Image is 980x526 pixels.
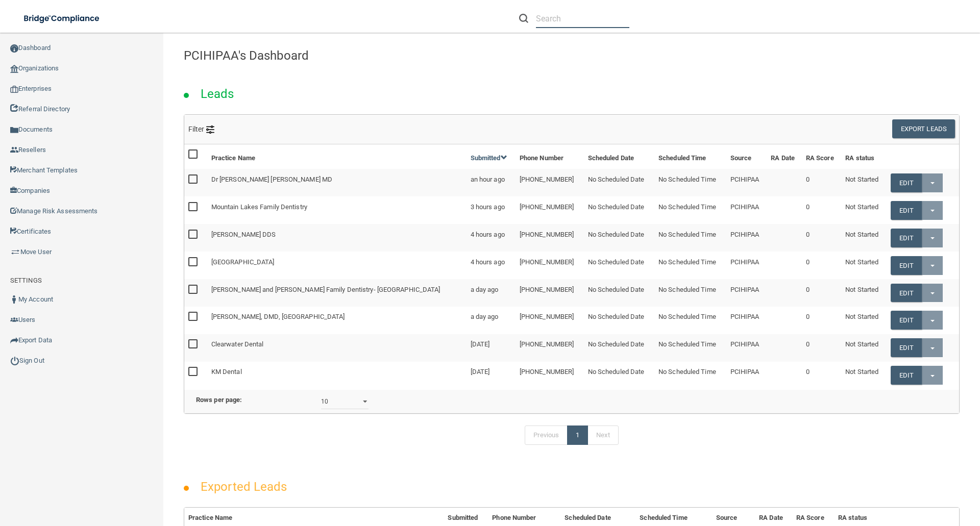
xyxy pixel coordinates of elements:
[584,362,654,389] td: No Scheduled Date
[10,65,18,73] img: organization-icon.f8decf85.png
[516,334,584,362] td: [PHONE_NUMBER]
[584,252,654,279] td: No Scheduled Date
[767,144,802,169] th: RA Date
[206,126,214,134] img: icon-filter@2x.21656d0b.png
[207,144,467,169] th: Practice Name
[841,196,887,224] td: Not Started
[10,356,19,365] img: ic_power_dark.7ecde6b1.png
[516,362,584,389] td: [PHONE_NUMBER]
[467,224,516,252] td: 4 hours ago
[584,196,654,224] td: No Scheduled Date
[891,256,922,275] a: Edit
[841,144,887,169] th: RA status
[891,229,922,247] a: Edit
[467,196,516,224] td: 3 hours ago
[467,252,516,279] td: 4 hours ago
[841,279,887,307] td: Not Started
[188,125,214,133] span: Filter
[726,279,767,307] td: PCIHIPAA
[207,169,467,196] td: Dr [PERSON_NAME] [PERSON_NAME] MD
[891,173,922,192] a: Edit
[584,169,654,196] td: No Scheduled Date
[802,362,841,389] td: 0
[802,279,841,307] td: 0
[190,472,297,501] h2: Exported Leads
[10,295,18,304] img: ic_user_dark.df1a06c3.png
[10,126,18,134] img: icon-documents.8dae5593.png
[726,252,767,279] td: PCIHIPAA
[467,307,516,334] td: a day ago
[654,224,726,252] td: No Scheduled Time
[207,196,467,224] td: Mountain Lakes Family Dentistry
[587,425,618,445] a: Next
[654,362,726,389] td: No Scheduled Time
[536,9,629,28] input: Search
[584,279,654,307] td: No Scheduled Date
[726,334,767,362] td: PCIHIPAA
[516,144,584,169] th: Phone Number
[726,144,767,169] th: Source
[10,316,18,324] img: icon-users.e205127d.png
[654,307,726,334] td: No Scheduled Time
[891,311,922,330] a: Edit
[516,169,584,196] td: [PHONE_NUMBER]
[467,334,516,362] td: [DATE]
[516,252,584,279] td: [PHONE_NUMBER]
[516,196,584,224] td: [PHONE_NUMBER]
[802,224,841,252] td: 0
[802,334,841,362] td: 0
[802,252,841,279] td: 0
[207,334,467,362] td: Clearwater Dental
[841,307,887,334] td: Not Started
[516,279,584,307] td: [PHONE_NUMBER]
[467,169,516,196] td: an hour ago
[726,307,767,334] td: PCIHIPAA
[802,169,841,196] td: 0
[841,252,887,279] td: Not Started
[10,336,18,344] img: icon-export.b9366987.png
[654,169,726,196] td: No Scheduled Time
[891,338,922,357] a: Edit
[841,362,887,389] td: Not Started
[10,44,18,53] img: ic_dashboard_dark.d01f4a41.png
[584,334,654,362] td: No Scheduled Date
[891,366,922,385] a: Edit
[841,334,887,362] td: Not Started
[654,144,726,169] th: Scheduled Time
[207,224,467,252] td: [PERSON_NAME] DDS
[802,196,841,224] td: 0
[207,362,467,389] td: KM Dental
[467,362,516,389] td: [DATE]
[584,144,654,169] th: Scheduled Date
[726,196,767,224] td: PCIHIPAA
[525,425,568,445] a: Previous
[567,425,588,445] a: 1
[654,279,726,307] td: No Scheduled Time
[726,169,767,196] td: PCIHIPAA
[471,154,507,162] a: Submitted
[654,196,726,224] td: No Scheduled Time
[802,307,841,334] td: 0
[841,169,887,196] td: Not Started
[892,119,955,138] button: Export Leads
[10,274,42,287] label: SETTINGS
[802,144,841,169] th: RA Score
[726,224,767,252] td: PCIHIPAA
[15,8,109,29] img: bridge_compliance_login_screen.278c3ca4.svg
[190,80,244,108] h2: Leads
[891,284,922,303] a: Edit
[207,307,467,334] td: [PERSON_NAME], DMD, [GEOGRAPHIC_DATA]
[891,201,922,220] a: Edit
[207,279,467,307] td: [PERSON_NAME] and [PERSON_NAME] Family Dentistry- [GEOGRAPHIC_DATA]
[584,307,654,334] td: No Scheduled Date
[584,224,654,252] td: No Scheduled Date
[516,224,584,252] td: [PHONE_NUMBER]
[467,279,516,307] td: a day ago
[10,247,20,257] img: briefcase.64adab9b.png
[519,14,528,23] img: ic-search.3b580494.png
[841,224,887,252] td: Not Started
[196,396,242,404] b: Rows per page:
[654,334,726,362] td: No Scheduled Time
[10,86,18,93] img: enterprise.0d942306.png
[726,362,767,389] td: PCIHIPAA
